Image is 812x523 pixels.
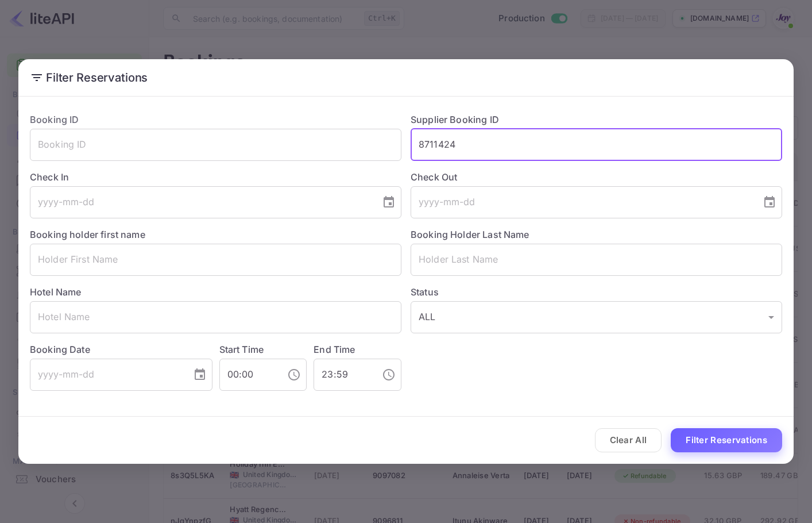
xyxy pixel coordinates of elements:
div: ALL [411,301,782,333]
input: Holder Last Name [411,244,782,276]
label: Check In [30,170,401,184]
input: yyyy-mm-dd [30,186,373,218]
input: Supplier Booking ID [411,129,782,161]
input: hh:mm [314,359,373,391]
label: Booking holder first name [30,229,145,240]
button: Choose date [758,191,781,214]
button: Choose date [188,363,211,386]
label: Booking Date [30,343,212,356]
label: Check Out [411,170,782,184]
label: Booking Holder Last Name [411,229,529,240]
input: yyyy-mm-dd [30,359,184,391]
input: Holder First Name [30,244,401,276]
button: Filter Reservations [671,428,782,453]
button: Choose time, selected time is 11:59 PM [377,363,400,386]
label: Status [411,285,782,299]
label: Booking ID [30,114,79,125]
label: End Time [314,344,355,355]
label: Hotel Name [30,286,82,298]
label: Supplier Booking ID [411,114,499,125]
button: Choose time, selected time is 12:00 AM [283,363,306,386]
input: yyyy-mm-dd [411,186,753,218]
h2: Filter Reservations [18,59,794,96]
button: Clear All [595,428,662,453]
input: Booking ID [30,129,401,161]
button: Choose date [377,191,400,214]
input: Hotel Name [30,301,401,333]
input: hh:mm [219,359,279,391]
label: Start Time [219,344,264,355]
